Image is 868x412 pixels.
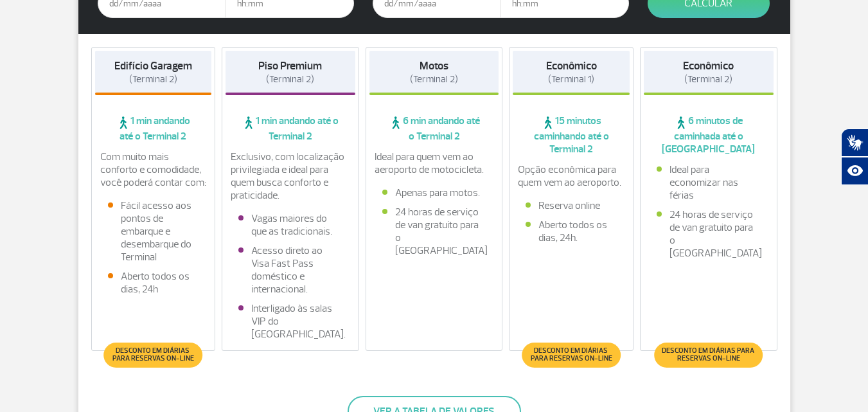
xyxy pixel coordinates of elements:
[100,150,207,189] p: Com muito mais conforto e comodidade, você poderá contar com:
[382,186,486,199] li: Apenas para motos.
[95,114,212,143] span: 1 min andando até o Terminal 2
[129,73,177,85] span: (Terminal 2)
[114,59,192,73] strong: Edifício Garagem
[108,199,199,264] li: Fácil acesso aos pontos de embarque e desembarque do Terminal
[644,114,774,156] span: 6 minutos de caminhada até o [GEOGRAPHIC_DATA]
[683,59,734,73] strong: Econômico
[238,302,342,341] li: Interligado às salas VIP do [GEOGRAPHIC_DATA].
[369,114,499,143] span: 6 min andando até o Terminal 2
[526,219,617,244] li: Aberto todos os dias, 24h.
[684,73,732,85] span: (Terminal 2)
[841,129,868,157] button: Abrir tradutor de língua de sinais.
[266,73,314,85] span: (Terminal 2)
[238,212,342,238] li: Vagas maiores do que as tradicionais.
[528,347,614,363] span: Desconto em diárias para reservas on-line
[548,73,594,85] span: (Terminal 1)
[513,114,630,156] span: 15 minutos caminhando até o Terminal 2
[382,206,486,257] li: 24 horas de serviço de van gratuito para o [GEOGRAPHIC_DATA]
[410,73,458,85] span: (Terminal 2)
[375,150,494,176] p: Ideal para quem vem ao aeroporto de motocicleta.
[660,347,756,363] span: Desconto em diárias para reservas on-line
[111,347,196,363] span: Desconto em diárias para reservas on-line
[518,163,624,189] p: Opção econômica para quem vem ao aeroporto.
[526,199,617,212] li: Reserva online
[258,59,322,73] strong: Piso Premium
[420,59,448,73] strong: Motos
[657,208,761,260] li: 24 horas de serviço de van gratuito para o [GEOGRAPHIC_DATA]
[657,163,761,202] li: Ideal para economizar nas férias
[841,157,868,185] button: Abrir recursos assistivos.
[546,59,597,73] strong: Econômico
[108,270,199,296] li: Aberto todos os dias, 24h
[231,150,350,202] p: Exclusivo, com localização privilegiada e ideal para quem busca conforto e praticidade.
[238,244,342,296] li: Acesso direto ao Visa Fast Pass doméstico e internacional.
[841,129,868,185] div: Plugin de acessibilidade da Hand Talk.
[226,114,355,143] span: 1 min andando até o Terminal 2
